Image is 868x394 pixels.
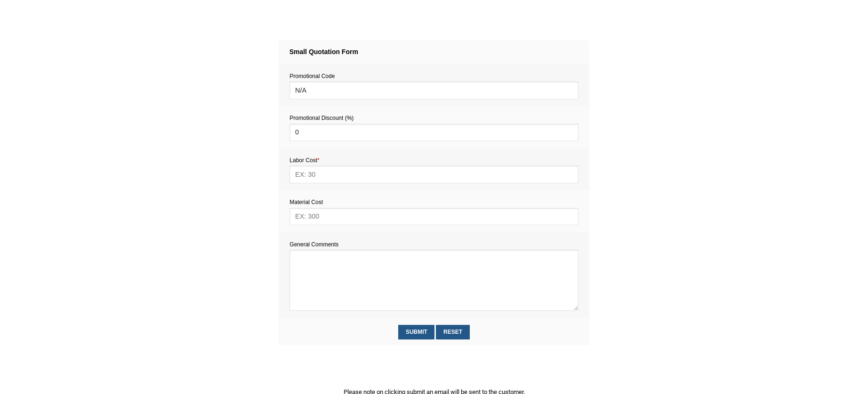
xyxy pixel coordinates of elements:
input: EX: 30 [289,165,578,183]
span: Promotional Code [289,73,335,79]
span: Promotional Discount (%) [289,115,354,121]
span: General Comments [289,241,338,248]
input: Submit [398,325,434,339]
input: Reset [436,325,469,339]
strong: Small Quotation Form [289,48,358,55]
span: Labor Cost [289,157,319,164]
input: EX: 300 [289,208,578,225]
span: Material Cost [289,199,323,205]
